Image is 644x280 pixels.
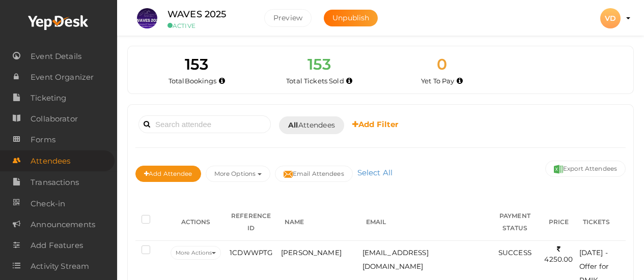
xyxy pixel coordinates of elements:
[281,248,342,257] span: [PERSON_NAME]
[498,248,531,257] span: SUCCESS
[167,7,226,22] label: WAVES 2025
[31,194,65,214] span: Check-in
[544,245,573,264] span: 4250.00
[138,115,271,133] input: Search attendee
[31,256,89,276] span: Activity Stream
[185,77,217,85] span: Bookings
[135,166,201,182] button: Add Attendee
[230,248,272,257] span: 1CDWWPTG
[206,166,270,182] button: More Options
[554,165,563,174] img: excel.svg
[324,10,378,26] button: Unpublish
[288,120,335,131] span: Attendees
[352,119,399,129] b: Add Filter
[275,166,353,182] button: Email Attendees
[346,78,352,84] i: Total number of tickets sold
[31,67,94,87] span: Event Organizer
[600,8,621,28] div: VD
[577,204,626,241] th: TICKETS
[167,22,249,29] small: ACTIVE
[219,78,225,84] i: Total number of bookings
[31,214,95,235] span: Announcements
[437,55,447,74] span: 0
[489,204,541,241] th: PAYMENT STATUS
[31,151,70,171] span: Attendees
[288,120,298,130] b: All
[307,55,331,74] span: 153
[600,14,621,23] profile-pic: VD
[541,204,577,241] th: PRICE
[332,13,369,22] span: Unpublish
[31,172,79,193] span: Transactions
[185,55,208,74] span: 153
[168,204,223,241] th: ACTIONS
[457,78,463,84] i: Accepted and yet to make payment
[171,246,221,260] button: More Actions
[31,88,66,108] span: Ticketing
[284,170,293,179] img: mail-filled.svg
[231,212,271,232] span: REFERENCE ID
[360,204,489,241] th: EMAIL
[278,204,360,241] th: NAME
[286,77,344,85] span: Total Tickets Sold
[31,46,81,67] span: Event Details
[355,168,395,177] a: Select All
[169,77,217,85] span: Total
[137,8,157,28] img: S4WQAGVX_small.jpeg
[31,235,83,256] span: Add Features
[31,109,78,129] span: Collaborator
[597,8,624,29] button: VD
[545,161,626,177] button: Export Attendees
[264,9,312,27] button: Preview
[362,248,429,270] span: [EMAIL_ADDRESS][DOMAIN_NAME]
[31,130,55,150] span: Forms
[421,77,454,85] span: Yet To Pay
